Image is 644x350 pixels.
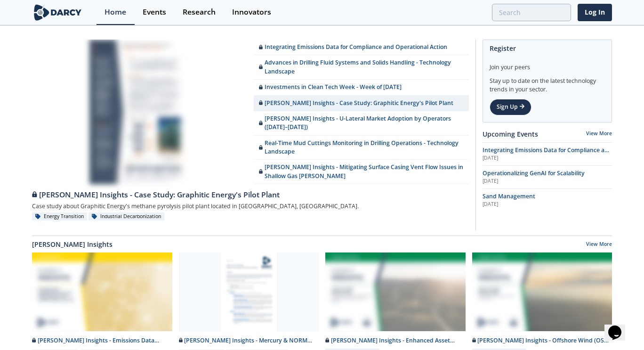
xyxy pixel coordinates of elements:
[483,201,612,208] div: [DATE]
[483,129,538,139] a: Upcoming Events
[254,96,469,111] a: [PERSON_NAME] Insights - Case Study: Graphitic Energy's Pilot Plant
[490,99,531,115] a: Sign Up
[483,192,535,200] span: Sand Management
[32,4,83,21] img: logo-wide.svg
[578,4,612,21] a: Log In
[143,8,166,16] div: Events
[232,8,271,16] div: Innovators
[325,336,466,345] div: [PERSON_NAME] Insights - Enhanced Asset Management (O&M) for Onshore Wind Farms
[490,57,605,72] div: Join your peers
[32,200,469,212] div: Case study about Graphitic Energy's methane pyrolysis pilot plant located in [GEOGRAPHIC_DATA], [...
[490,72,605,94] div: Stay up to date on the latest technology trends in your sector.
[483,169,585,177] span: Operationalizing GenAI for Scalability
[483,155,612,162] div: [DATE]
[483,178,612,185] div: [DATE]
[32,189,469,201] div: [PERSON_NAME] Insights - Case Study: Graphitic Energy's Pilot Plant
[604,312,635,341] iframe: chat widget
[483,192,612,208] a: Sand Management [DATE]
[105,8,126,16] div: Home
[32,184,469,200] a: [PERSON_NAME] Insights - Case Study: Graphitic Energy's Pilot Plant
[472,336,612,345] div: [PERSON_NAME] Insights - Offshore Wind (OSW) and Networks
[32,239,113,249] a: [PERSON_NAME] Insights
[89,212,164,221] div: Industrial Decarbonization
[254,40,469,55] a: Integrating Emissions Data for Compliance and Operational Action
[179,336,319,345] div: [PERSON_NAME] Insights - Mercury & NORM Detection and [MEDICAL_DATA]
[483,146,612,163] span: Integrating Emissions Data for Compliance and Operational Action
[254,80,469,95] a: Investments in Clean Tech Week - Week of [DATE]
[483,169,612,185] a: Operationalizing GenAI for Scalability [DATE]
[586,130,612,137] a: View More
[254,136,469,160] a: Real-Time Mud Cuttings Monitoring in Drilling Operations - Technology Landscape
[483,146,612,162] a: Integrating Emissions Data for Compliance and Operational Action [DATE]
[254,160,469,184] a: [PERSON_NAME] Insights - Mitigating Surface Casing Vent Flow Issues in Shallow Gas [PERSON_NAME]
[492,4,571,21] input: Advanced Search
[32,212,87,221] div: Energy Transition
[183,8,216,16] div: Research
[586,241,612,249] a: View More
[254,55,469,80] a: Advances in Drilling Fluid Systems and Solids Handling - Technology Landscape
[490,40,605,57] div: Register
[254,111,469,136] a: [PERSON_NAME] Insights - U-Lateral Market Adoption by Operators ([DATE]–[DATE])
[259,43,447,51] div: Integrating Emissions Data for Compliance and Operational Action
[32,336,172,345] div: [PERSON_NAME] Insights - Emissions Data Integration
